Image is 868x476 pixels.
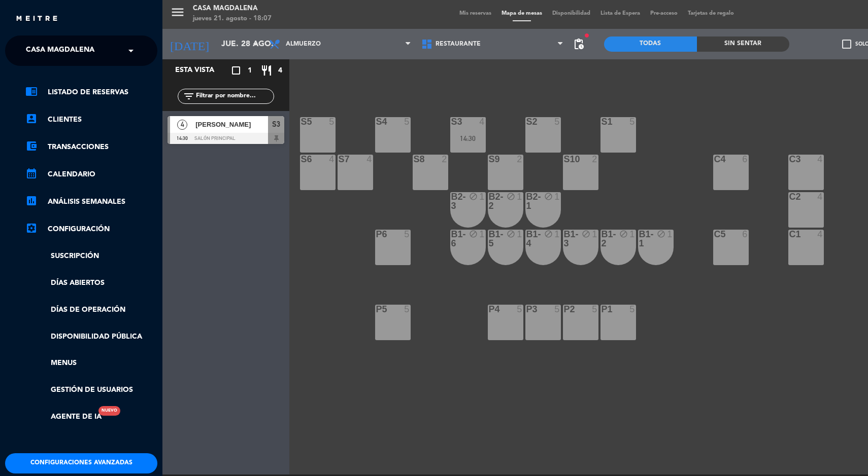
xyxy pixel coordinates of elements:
div: Nuevo [98,406,120,416]
span: 4 [278,65,282,77]
a: Suscripción [25,250,157,262]
i: account_balance_wallet [25,140,38,152]
input: Filtrar por nombre... [195,91,274,102]
span: fiber_manual_record [584,32,590,39]
a: Gestión de usuarios [25,384,157,396]
a: Menus [25,357,157,369]
div: Esta vista [168,64,236,77]
span: pending_actions [573,38,585,50]
a: Días de Operación [25,304,157,316]
button: Configuraciones avanzadas [5,453,157,473]
a: account_boxClientes [25,114,157,126]
i: settings_applications [25,222,38,234]
i: crop_square [230,64,242,77]
a: Agente de IANuevo [25,411,102,423]
span: S3 [272,118,280,130]
a: chrome_reader_modeListado de Reservas [25,86,157,98]
i: restaurant [260,64,273,77]
a: calendar_monthCalendario [25,168,157,180]
span: 4 [177,120,187,130]
a: account_balance_walletTransacciones [25,141,157,153]
a: Configuración [25,223,157,235]
i: calendar_month [25,167,38,179]
i: assessment [25,195,38,207]
span: Casa Magdalena [26,40,94,61]
a: Días abiertos [25,277,157,289]
span: 1 [248,65,252,77]
i: filter_list [183,90,195,102]
i: account_box [25,113,38,125]
a: Disponibilidad pública [25,331,157,343]
a: assessmentANÁLISIS SEMANALES [25,196,157,208]
span: [PERSON_NAME] [195,119,268,130]
i: chrome_reader_mode [25,85,38,97]
img: MEITRE [15,15,58,23]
